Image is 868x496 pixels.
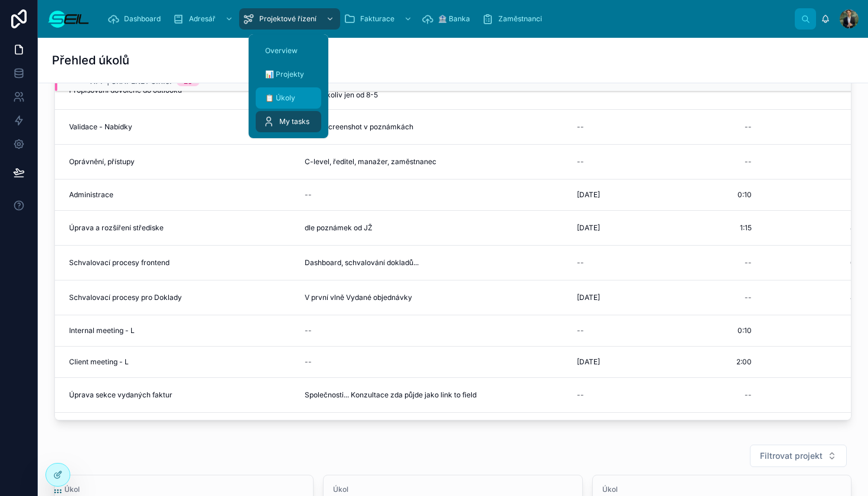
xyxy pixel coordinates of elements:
a: Projektové řízení [239,8,340,30]
div: -- [577,122,584,132]
span: [DATE] [577,223,600,233]
span: 0:10 [738,326,752,335]
span: Úkol [333,485,572,494]
span: Fakturace [360,14,394,24]
span: Filtrovat projekt [760,450,823,462]
div: -- [745,157,752,167]
div: -- [305,326,312,335]
div: -- [745,258,752,267]
a: [DATE] [572,185,649,204]
span: Úprava sekce vydaných faktur [69,390,172,400]
a: 0:10 [663,321,756,340]
a: V první vlně Vydané objednávky [300,288,558,307]
a: 1:15 [663,218,756,237]
a: -- [300,353,558,371]
span: [DATE] [577,357,600,367]
div: -- [577,157,584,167]
a: -- [300,185,558,204]
span: 🏦 Banka [438,14,470,24]
span: 0:10 [738,190,752,200]
a: 📋 Úkoly [256,87,321,109]
span: 85% [775,293,866,302]
a: -- [572,253,649,272]
img: App logo [47,9,90,28]
div: -- [577,326,584,335]
span: Úkol [602,485,841,494]
a: -- [300,321,558,340]
a: Internal meeting - L [69,326,286,335]
span: 📋 Úkoly [265,93,295,103]
span: Úprava a rozšíření střediske [69,223,164,233]
a: dle poznámek od JŽ [300,218,558,237]
a: -- [572,386,649,404]
span: Schvalovací procesy pro Doklady [69,293,182,302]
a: 🏦 Banka [418,8,478,30]
a: Dashboard, schvalování dokladů... [300,253,558,272]
div: -- [745,122,752,132]
button: Select Button [750,445,847,467]
a: [DATE] [572,353,649,371]
a: My tasks [256,111,321,132]
span: 1:15 [740,223,752,233]
div: scrollable content [99,6,795,32]
a: Schvalovací procesy pro Doklady [69,293,286,302]
div: -- [305,190,312,200]
span: Internal meeting - L [69,326,135,335]
a: Adresář [169,8,239,30]
span: 65% [775,258,866,267]
span: Oprávnění, přístupy [69,157,135,167]
span: dle poznámek od JŽ [305,223,373,233]
a: -- [572,321,649,340]
span: Společnosti... Konzultace zda půjde jako link to field [305,390,477,400]
a: [DATE] [572,288,649,307]
div: -- [577,390,584,400]
span: Úkol [64,485,304,494]
span: Dashboard [124,14,161,24]
span: [DATE] [577,293,600,302]
a: -- [572,152,649,171]
a: C-level, ředitel, manažer, zaměstnanec [300,152,558,171]
div: -- [745,293,752,302]
a: Oprávnění, přístupy [69,157,286,167]
div: -- [577,258,584,267]
a: 📊 Projekty [256,64,321,85]
span: 85% [775,223,866,233]
a: [DATE] [572,218,649,237]
a: -- [663,118,756,136]
a: -- [663,386,756,404]
span: V první vlně Vydané objednávky [305,293,412,302]
span: Adresář [189,14,216,24]
a: Úprava a rozšíření střediske [69,223,286,233]
a: Úprava sekce vydaných faktur [69,390,286,400]
a: -- [663,253,756,272]
span: Dashboard, schvalování dokladů... [305,258,419,267]
a: Fakturace [340,8,418,30]
a: Schvalovací procesy frontend [69,258,286,267]
a: -- [663,288,756,307]
a: Společnosti... Konzultace zda půjde jako link to field [300,386,558,404]
span: email screenshot v poznámkách [305,122,413,132]
span: 2:00 [736,357,752,367]
a: -- [572,118,649,136]
span: Schvalovací procesy frontend [69,258,169,267]
div: -- [745,390,752,400]
span: Client meeting - L [69,357,129,367]
span: C-level, ředitel, manažer, zaměstnanec [305,157,436,167]
span: My tasks [279,117,309,126]
span: Zaměstnanci [498,14,542,24]
a: Zaměstnanci [478,8,550,30]
a: Client meeting - L [69,357,286,367]
span: 📊 Projekty [265,70,304,79]
a: 2:00 [663,353,756,371]
span: Projektové řízení [259,14,316,24]
div: -- [305,357,312,367]
a: 0:10 [663,185,756,204]
span: Administrace [69,190,113,200]
a: Validace - Nabídky [69,122,286,132]
span: Overview [265,46,298,56]
span: [DATE] [577,190,600,200]
span: Validace - Nabídky [69,122,132,132]
a: email screenshot v poznámkách [300,118,558,136]
h1: Přehled úkolů [52,52,129,68]
a: Overview [256,40,321,61]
